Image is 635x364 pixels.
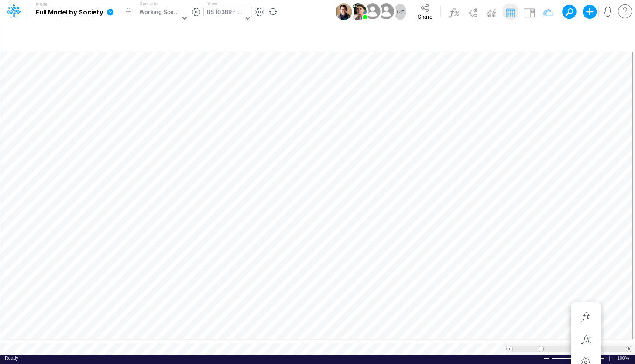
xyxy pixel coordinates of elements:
[617,355,630,361] div: Zoom level
[5,355,18,361] div: In Ready mode
[36,9,103,17] b: Full Model by Society
[543,355,550,362] div: Zoom Out
[551,355,606,361] div: Zoom
[350,3,367,20] img: User Image Icon
[139,8,180,18] div: Working Scenario
[396,9,405,15] span: + 45
[606,355,613,361] div: Zoom In
[336,3,352,20] img: User Image Icon
[410,1,440,23] button: Share
[5,355,18,361] span: Ready
[617,355,630,361] span: 100%
[140,0,158,7] label: Scenario
[8,27,445,45] input: Type a title here
[207,0,217,7] label: View
[207,8,243,18] div: BS (03BR - SCD)
[363,2,382,21] img: User Image Icon
[603,7,613,17] a: Notifications
[36,2,49,7] label: Model
[418,13,432,20] span: Share
[377,2,396,21] img: User Image Icon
